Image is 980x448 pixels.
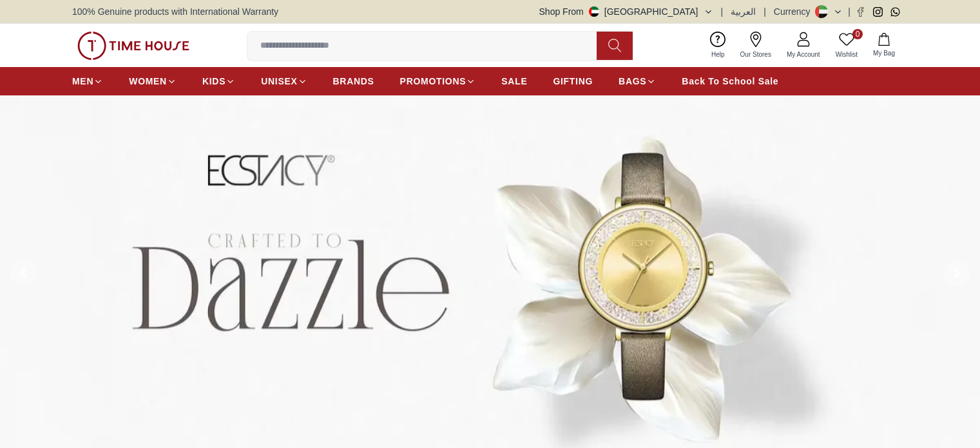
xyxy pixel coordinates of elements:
[261,75,297,88] span: UNISEX
[202,70,235,93] a: KIDS
[72,75,93,88] span: MEN
[704,29,733,62] a: Help
[72,70,103,93] a: MEN
[553,75,593,88] span: GIFTING
[72,5,278,18] span: 100% Genuine products with International Warranty
[868,48,900,58] span: My Bag
[501,70,527,93] a: SALE
[890,7,900,17] a: Whatsapp
[333,75,374,88] span: BRANDS
[682,75,778,88] span: Back To School Sale
[129,70,177,93] a: WOMEN
[828,29,865,62] a: 0Wishlist
[731,5,756,18] button: العربية
[735,50,776,59] span: Our Stores
[400,70,476,93] a: PROMOTIONS
[539,5,713,18] button: Shop From[GEOGRAPHIC_DATA]
[682,70,778,93] a: Back To School Sale
[764,5,766,18] span: |
[129,75,167,88] span: WOMEN
[619,70,656,93] a: BAGS
[400,75,466,88] span: PROMOTIONS
[501,75,527,88] span: SALE
[589,6,599,17] img: United Arab Emirates
[873,7,883,17] a: Instagram
[77,32,189,60] img: ...
[865,30,903,61] button: My Bag
[856,7,865,17] a: Facebook
[852,29,863,39] span: 0
[706,50,730,59] span: Help
[782,50,825,59] span: My Account
[202,75,226,88] span: KIDS
[831,50,863,59] span: Wishlist
[848,5,850,18] span: |
[619,75,646,88] span: BAGS
[261,70,307,93] a: UNISEX
[553,70,593,93] a: GIFTING
[721,5,724,18] span: |
[333,70,374,93] a: BRANDS
[774,5,816,18] div: Currency
[733,29,779,62] a: Our Stores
